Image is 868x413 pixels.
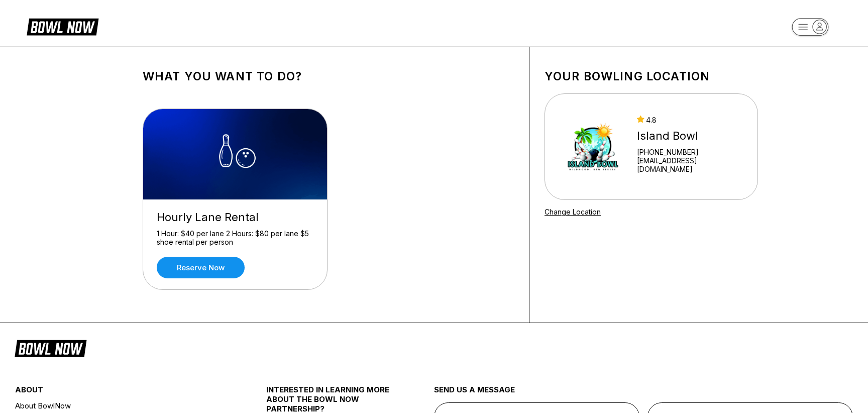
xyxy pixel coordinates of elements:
img: Hourly Lane Rental [143,109,328,199]
div: send us a message [434,385,853,402]
div: Island Bowl [637,129,744,143]
a: About BowlNow [15,399,225,412]
h1: What you want to do? [143,69,514,83]
a: Change Location [545,208,601,216]
h1: Your bowling location [545,69,758,83]
div: about [15,385,225,399]
img: Island Bowl [558,109,628,184]
div: 1 Hour: $40 per lane 2 Hours: $80 per lane $5 shoe rental per person [157,229,313,247]
div: Hourly Lane Rental [157,211,313,224]
a: Reserve now [157,257,245,278]
div: [PHONE_NUMBER] [637,148,744,156]
a: [EMAIL_ADDRESS][DOMAIN_NAME] [637,156,744,173]
div: 4.8 [637,116,744,124]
